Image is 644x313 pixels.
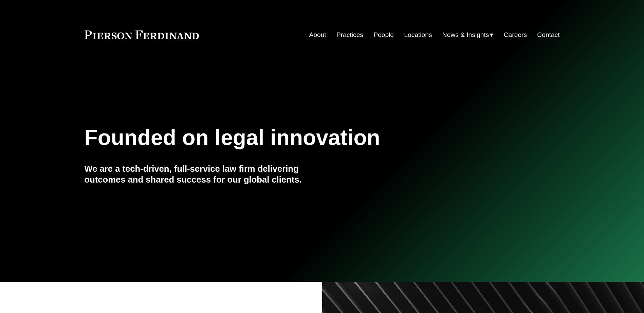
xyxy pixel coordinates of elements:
a: Careers [504,28,527,41]
span: News & Insights [442,29,489,41]
a: folder dropdown [442,28,494,41]
h1: Founded on legal innovation [85,125,481,150]
a: Practices [336,28,363,41]
a: Contact [537,28,559,41]
a: Locations [404,28,432,41]
h4: We are a tech-driven, full-service law firm delivering outcomes and shared success for our global... [85,163,322,185]
a: About [309,28,326,41]
a: People [373,28,394,41]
